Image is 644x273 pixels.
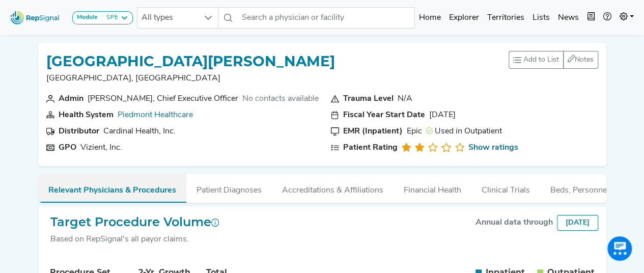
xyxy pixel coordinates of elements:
[59,142,76,154] div: GPO
[118,109,193,121] div: Piedmont Healthcare
[471,174,540,202] button: Clinical Trials
[343,109,425,121] div: Fiscal Year Start Date
[523,54,559,65] span: Add to List
[88,93,238,105] div: David Kent, Chief Executive Officer
[528,8,554,28] a: Lists
[426,125,502,138] div: Used in Outpatient
[186,174,272,202] button: Patient Diagnoses
[509,51,564,69] button: Add to List
[50,215,219,230] h2: Target Procedure Volume
[59,125,99,138] div: Distributor
[468,142,518,154] a: Show ratings
[59,109,114,121] div: Health System
[46,72,335,85] p: [GEOGRAPHIC_DATA], [GEOGRAPHIC_DATA]
[343,125,403,138] div: EMR (Inpatient)
[575,56,594,64] span: Notes
[445,8,483,28] a: Explorer
[103,125,176,138] div: Cardinal Health, Inc.
[554,8,583,28] a: News
[557,215,598,231] div: [DATE]
[509,51,598,69] div: toolbar
[88,93,238,105] div: [PERSON_NAME], Chief Executive Officer
[80,142,122,154] div: Vizient, Inc.
[415,8,445,28] a: Home
[38,174,186,203] button: Relevant Physicians & Procedures
[483,8,528,28] a: Territories
[429,109,456,121] div: [DATE]
[398,93,412,105] div: N/A
[343,93,394,105] div: Trauma Level
[50,233,219,245] div: Based on RepSignal's all payor claims.
[137,8,199,28] span: All types
[242,93,319,105] div: No contacts available
[46,53,335,70] h1: [GEOGRAPHIC_DATA][PERSON_NAME]
[77,14,98,20] strong: Module
[475,216,553,229] div: Annual data through
[394,174,471,202] button: Financial Health
[583,8,599,28] button: Intel Book
[563,51,598,69] button: Notes
[118,111,193,119] a: Piedmont Healthcare
[272,174,394,202] button: Accreditations & Affiliations
[238,7,415,29] input: Search a physician or facility
[343,142,398,154] div: Patient Rating
[407,125,422,138] div: Epic
[59,93,83,105] div: Admin
[102,14,118,22] div: SPE
[72,11,133,24] button: ModuleSPE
